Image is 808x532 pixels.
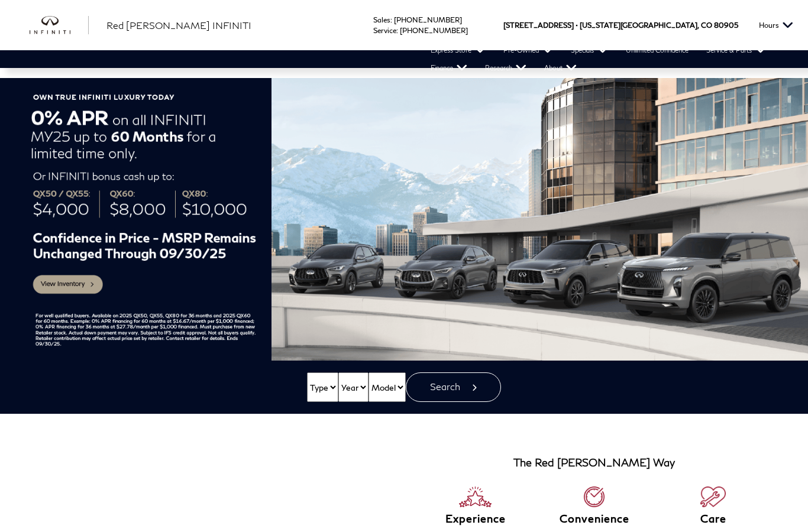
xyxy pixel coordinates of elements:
[535,513,654,525] h6: Convenience
[495,41,562,59] a: Pre-Owned
[390,15,392,24] span: :
[562,41,617,59] a: Specials
[617,41,697,59] a: Unlimited Confidence
[422,41,495,59] a: Express Store
[394,15,462,24] a: [PHONE_NUMBER]
[503,21,738,30] a: [STREET_ADDRESS] • [US_STATE][GEOGRAPHIC_DATA], CO 80905
[338,372,369,402] select: Vehicle Year
[30,16,89,35] img: INFINITI
[400,26,468,35] a: [PHONE_NUMBER]
[476,59,535,77] a: Research
[396,26,398,35] span: :
[416,513,535,525] h6: Experience
[535,59,586,77] a: About
[373,15,390,24] span: Sales
[422,59,476,77] a: Finance
[307,372,338,402] select: Vehicle Type
[654,513,773,525] h6: Care
[369,372,406,402] select: Vehicle Model
[106,20,251,31] span: Red [PERSON_NAME] INFINITI
[513,457,675,469] h3: The Red [PERSON_NAME] Way
[12,41,808,77] nav: Main Navigation
[106,18,251,33] a: Red [PERSON_NAME] INFINITI
[406,372,501,402] button: Search
[30,16,89,35] a: infiniti
[697,41,775,59] a: Service & Parts
[373,26,396,35] span: Service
